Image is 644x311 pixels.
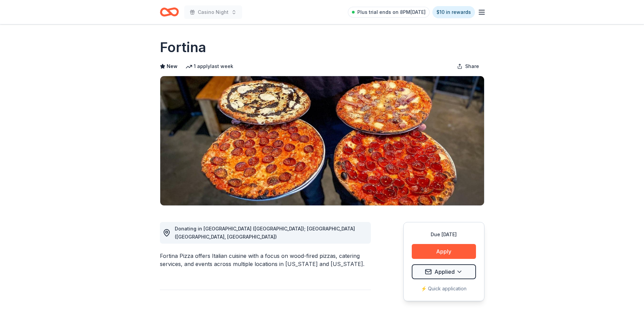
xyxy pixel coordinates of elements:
span: Applied [434,267,455,276]
a: Plus trial ends on 8PM[DATE] [348,7,430,18]
span: Share [465,62,479,70]
span: Casino Night [198,8,229,16]
button: Apply [412,244,476,259]
h1: Fortina [160,38,206,57]
div: Fortina Pizza offers Italian cuisine with a focus on wood-fired pizzas, catering services, and ev... [160,252,371,268]
span: Donating in [GEOGRAPHIC_DATA] ([GEOGRAPHIC_DATA]); [GEOGRAPHIC_DATA] ([GEOGRAPHIC_DATA], [GEOGRAP... [175,226,355,240]
button: Share [452,60,484,73]
span: New [167,62,177,70]
div: Due [DATE] [412,230,476,239]
div: 1 apply last week [186,62,233,70]
a: $10 in rewards [432,6,475,18]
div: ⚡️ Quick application [412,285,476,293]
span: Plus trial ends on 8PM[DATE] [357,8,426,16]
img: Image for Fortina [160,76,484,205]
a: Home [160,4,179,20]
button: Applied [412,264,476,279]
button: Casino Night [184,5,242,19]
